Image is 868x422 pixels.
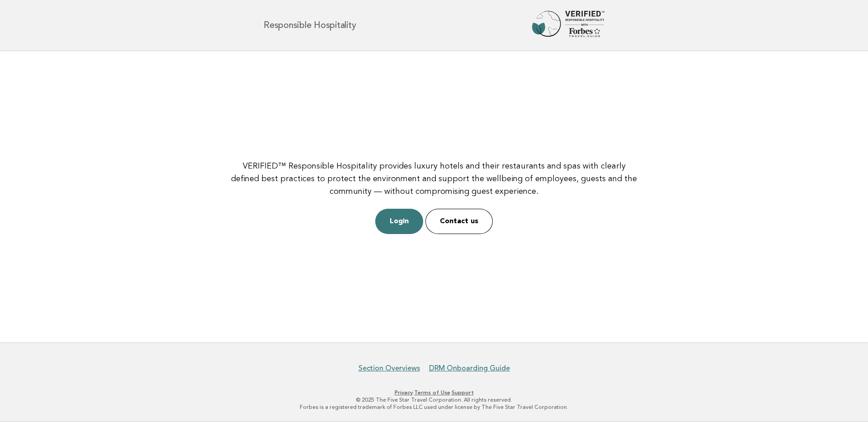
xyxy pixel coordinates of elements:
a: DRM Onboarding Guide [429,364,510,373]
a: Login [375,209,423,234]
a: Support [452,389,474,396]
p: VERIFIED™ Responsible Hospitality provides luxury hotels and their restaurants and spas with clea... [228,160,640,198]
a: Contact us [425,209,493,234]
a: Section Overviews [359,364,420,373]
p: Forbes is a registered trademark of Forbes LLC used under license by The Five Star Travel Corpora... [157,403,711,411]
p: · · [157,389,711,396]
h1: Responsible Hospitality [264,21,356,30]
a: Terms of Use [414,389,450,396]
img: Forbes Travel Guide [532,11,604,40]
a: Privacy [395,389,413,396]
p: © 2025 The Five Star Travel Corporation. All rights reserved. [157,396,711,403]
